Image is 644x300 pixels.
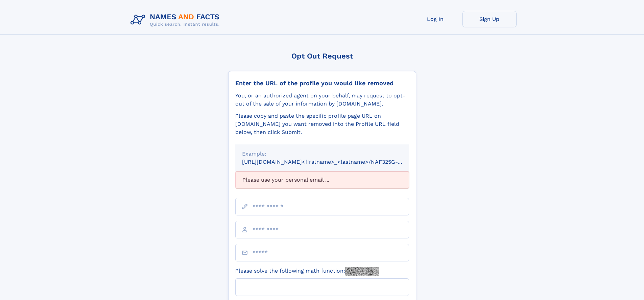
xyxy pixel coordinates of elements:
div: Opt Out Request [228,52,416,60]
img: Logo Names and Facts [128,11,225,29]
div: Enter the URL of the profile you would like removed [235,79,409,87]
div: You, or an authorized agent on your behalf, may request to opt-out of the sale of your informatio... [235,92,409,108]
a: Log In [408,11,462,27]
small: [URL][DOMAIN_NAME]<firstname>_<lastname>/NAF325G-xxxxxxxx [242,159,422,165]
a: Sign Up [462,11,517,27]
div: Example: [242,150,402,158]
div: Please use your personal email ... [235,171,409,188]
label: Please solve the following math function: [235,267,379,276]
div: Please copy and paste the specific profile page URL on [DOMAIN_NAME] you want removed into the Pr... [235,112,409,136]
